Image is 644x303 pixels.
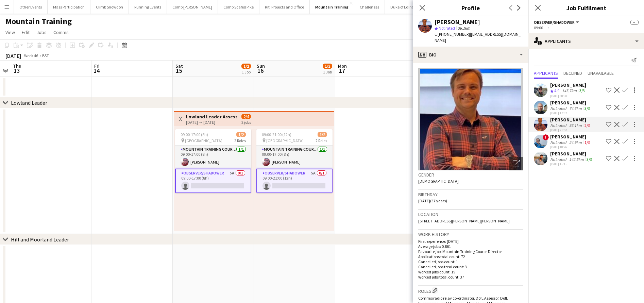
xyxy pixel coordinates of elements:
[561,88,578,94] div: 145.7km
[48,0,90,14] button: Mass Participation
[234,138,246,143] span: 2 Roles
[435,32,470,37] span: t. [PHONE_NUMBER]
[584,123,590,128] app-skills-label: 2/3
[435,19,480,25] div: [PERSON_NAME]
[34,28,49,37] a: Jobs
[550,94,586,98] div: [DATE] 08:30
[316,138,327,143] span: 2 Roles
[550,123,568,128] div: Not rated
[418,239,523,244] p: First experience: [DATE]
[181,132,208,137] span: 09:00-17:00 (8h)
[568,157,585,162] div: 142.5km
[550,151,593,157] div: [PERSON_NAME]
[167,0,218,14] button: Climb [PERSON_NAME]
[579,88,585,93] app-skills-label: 3/3
[418,244,523,249] p: Average jobs: 0.861
[13,63,21,69] span: Thu
[51,28,71,37] a: Comms
[587,157,592,162] app-skills-label: 3/3
[236,132,246,137] span: 1/2
[554,88,559,93] span: 4.9
[418,191,523,198] h3: Birthday
[5,16,72,27] h1: Mountain Training
[550,140,568,145] div: Not rated
[256,67,265,74] span: 16
[550,100,591,106] div: [PERSON_NAME]
[256,129,333,193] div: 09:00-21:00 (12h)1/2 [GEOGRAPHIC_DATA]2 RolesMountain Training Course Director1/109:00-17:00 (8h)...
[5,29,15,35] span: View
[413,3,528,12] h3: Profile
[456,26,472,31] span: 36.1km
[259,0,310,14] button: Kit, Projects and Office
[354,0,385,14] button: Challenges
[534,20,575,25] span: Observer/Shadower
[418,264,523,269] p: Cancelled jobs total count: 3
[418,211,523,217] h3: Location
[543,134,549,140] span: !
[563,71,582,75] span: Declined
[550,82,586,88] div: [PERSON_NAME]
[11,99,47,106] div: Lowland Leader
[385,0,428,14] button: Duke of Edinburgh
[534,20,580,25] button: Observer/Shadower
[241,64,251,69] span: 1/2
[36,29,47,35] span: Jobs
[175,169,251,193] app-card-role: Observer/Shadower5A0/109:00-17:00 (8h)
[435,32,521,43] span: | [EMAIL_ADDRESS][DOMAIN_NAME]
[568,123,583,128] div: 36.1km
[630,20,639,25] span: --
[94,63,100,69] span: Fri
[266,138,304,143] span: [GEOGRAPHIC_DATA]
[550,145,591,149] div: [DATE] 18:26
[175,146,251,169] app-card-role: Mountain Training Course Director1/109:00-17:00 (8h)[PERSON_NAME]
[550,134,591,140] div: [PERSON_NAME]
[11,236,69,243] div: Hill and Moorland Leader
[186,114,237,120] h3: Lowland Leader Assessment - T25Q4MT-8756
[550,111,591,115] div: [DATE] 17:02
[413,47,528,63] div: Bio
[418,249,523,254] p: Favourite job: Mountain Training Course Director
[42,53,49,58] div: BST
[584,140,590,145] app-skills-label: 1/3
[439,26,455,31] span: Not rated
[185,138,222,143] span: [GEOGRAPHIC_DATA]
[418,198,447,203] span: [DATE] (37 years)
[129,0,167,14] button: Running Events
[568,140,583,145] div: 24.9km
[418,287,523,294] h3: Roles
[175,129,251,193] app-job-card: 09:00-17:00 (8h)1/2 [GEOGRAPHIC_DATA]2 RolesMountain Training Course Director1/109:00-17:00 (8h)[...
[418,274,523,280] p: Worked jobs total count: 37
[218,0,259,14] button: Climb Scafell Pike
[568,106,583,111] div: 74.6km
[53,29,69,35] span: Comms
[241,119,251,125] div: 2 jobs
[14,0,48,14] button: Other Events
[418,269,523,274] p: Worked jobs count: 19
[550,117,591,123] div: [PERSON_NAME]
[418,218,510,223] span: [STREET_ADDRESS][PERSON_NAME][PERSON_NAME]
[22,53,39,58] span: Week 46
[19,28,32,37] a: Edit
[550,162,593,166] div: [DATE] 15:15
[310,0,354,14] button: Mountain Training
[323,64,332,69] span: 1/2
[418,231,523,237] h3: Work history
[534,71,558,75] span: Applicants
[256,169,333,193] app-card-role: Observer/Shadower5A0/109:00-21:00 (12h)
[534,25,639,30] div: 09:00- --:--
[509,157,523,170] div: Open photos pop-in
[588,71,614,75] span: Unavailable
[418,68,523,170] img: Crew avatar or photo
[584,106,590,111] app-skills-label: 3/3
[174,67,183,74] span: 15
[418,259,523,264] p: Cancelled jobs count: 1
[242,69,251,74] div: 1 Job
[5,52,21,59] div: [DATE]
[257,63,265,69] span: Sun
[550,157,568,162] div: Not rated
[241,114,251,119] span: 2/4
[256,146,333,169] app-card-role: Mountain Training Course Director1/109:00-17:00 (8h)[PERSON_NAME]
[175,63,183,69] span: Sat
[3,28,18,37] a: View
